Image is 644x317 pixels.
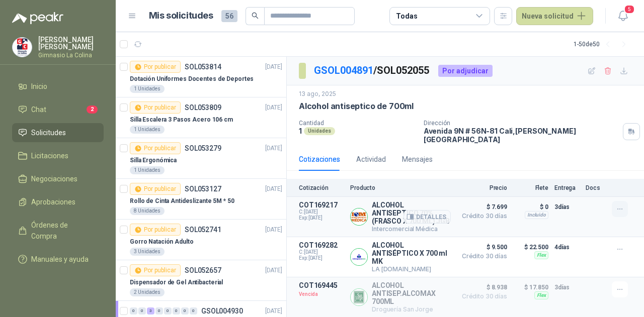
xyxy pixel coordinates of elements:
p: SOL053279 [185,145,221,152]
div: Por publicar [130,61,181,73]
p: ALCOHOL ANTISEPTICO 70% (FRASCO X 700 ML) JGB [372,201,451,225]
img: Company Logo [13,38,32,57]
p: $ 22.500 [513,241,548,253]
div: Por publicar [130,142,181,154]
p: 4 días [554,241,580,253]
div: Por adjudicar [438,65,493,77]
p: [DATE] [265,266,282,275]
span: Crédito 30 días [457,253,507,259]
p: Entrega [554,184,580,191]
p: Alcohol antiseptico de 700ml [299,101,414,112]
div: 1 Unidades [130,166,165,174]
a: Negociaciones [12,169,104,188]
p: / SOL052055 [314,63,430,78]
p: Docs [586,184,606,191]
div: 0 [173,307,180,314]
p: [PERSON_NAME] [PERSON_NAME] [38,36,104,50]
a: Licitaciones [12,146,104,165]
h1: Mis solicitudes [149,9,213,23]
p: Avenida 9N # 56N-81 Cali , [PERSON_NAME][GEOGRAPHIC_DATA] [424,127,619,144]
div: Mensajes [402,154,433,165]
p: SOL053809 [185,104,221,111]
p: [DATE] [265,225,282,235]
img: Company Logo [351,249,367,265]
div: 1 Unidades [130,85,165,93]
a: Por publicarSOL052657[DATE] Dispensador de Gel Antibacterial2 Unidades [116,260,286,301]
span: $ 7.699 [457,201,507,213]
div: Incluido [525,211,548,219]
p: [DATE] [265,184,282,194]
p: Rollo de Cinta Antideslizante 5M * 50 [130,196,234,206]
p: Dispensador de Gel Antibacterial [130,278,223,287]
span: $ 9.500 [457,241,507,253]
p: Gimnasio La Colina [38,52,104,58]
div: Unidades [304,127,335,135]
p: Silla Ergonómica [130,156,177,165]
div: 1 - 50 de 50 [574,36,632,52]
span: C: [DATE] [299,249,344,255]
div: 0 [181,307,189,314]
span: 5 [624,5,635,14]
div: Por publicar [130,101,181,114]
span: Manuales y ayuda [31,254,89,265]
span: Negociaciones [31,173,77,184]
p: [DATE] [265,62,282,72]
a: Por publicarSOL053814[DATE] Dotación Uniformes Docentes de Deportes1 Unidades [116,57,286,97]
span: Chat [31,104,46,115]
span: Crédito 30 días [457,293,507,299]
div: 0 [155,307,163,314]
p: $ 17.850 [513,281,548,293]
a: Órdenes de Compra [12,216,104,246]
span: $ 8.938 [457,281,507,293]
div: 3 Unidades [130,248,165,256]
p: [DATE] [265,306,282,316]
p: Flete [513,184,548,191]
a: Aprobaciones [12,192,104,212]
div: Todas [396,11,417,22]
p: SOL053127 [185,185,221,192]
div: Cotizaciones [299,154,340,165]
span: search [252,12,259,19]
div: 0 [130,307,137,314]
p: Cotización [299,184,344,191]
div: 8 Unidades [130,207,165,215]
a: Por publicarSOL053809[DATE] Silla Escalera 3 Pasos Acero 106 cm1 Unidades [116,97,286,138]
button: Detalles [404,210,451,224]
div: Por publicar [130,224,181,236]
p: COT169282 [299,241,344,249]
div: Flex [534,251,548,259]
div: 0 [190,307,197,314]
p: SOL052657 [185,267,221,274]
img: Company Logo [351,208,367,225]
p: Intercomercial Médica [372,225,451,233]
p: Droguería San Jorge [372,305,451,313]
a: Solicitudes [12,123,104,142]
a: Chat2 [12,100,104,119]
p: Producto [350,184,451,191]
span: 56 [221,10,237,22]
p: SOL052741 [185,226,221,233]
a: Por publicarSOL053279[DATE] Silla Ergonómica1 Unidades [116,138,286,179]
p: 3 días [554,201,580,213]
img: Company Logo [351,289,367,305]
span: 2 [87,105,98,114]
span: Aprobaciones [31,196,75,207]
p: COT169445 [299,281,344,289]
p: 1 [299,127,302,135]
button: Nueva solicitud [516,7,593,25]
p: Precio [457,184,507,191]
img: Logo peakr [12,12,63,24]
div: Por publicar [130,264,181,276]
span: Exp: [DATE] [299,255,344,261]
span: Inicio [31,81,47,92]
div: Actividad [356,154,386,165]
p: Silla Escalera 3 Pasos Acero 106 cm [130,115,233,125]
p: Gorro Natación Adulto [130,237,193,247]
span: Crédito 30 días [457,213,507,219]
a: Por publicarSOL052741[DATE] Gorro Natación Adulto3 Unidades [116,220,286,260]
div: 1 Unidades [130,126,165,134]
div: Por publicar [130,183,181,195]
p: 3 días [554,281,580,293]
p: ALCOHOL ANTISÉPTICO X 700 ml MK [372,241,451,265]
a: Inicio [12,77,104,96]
